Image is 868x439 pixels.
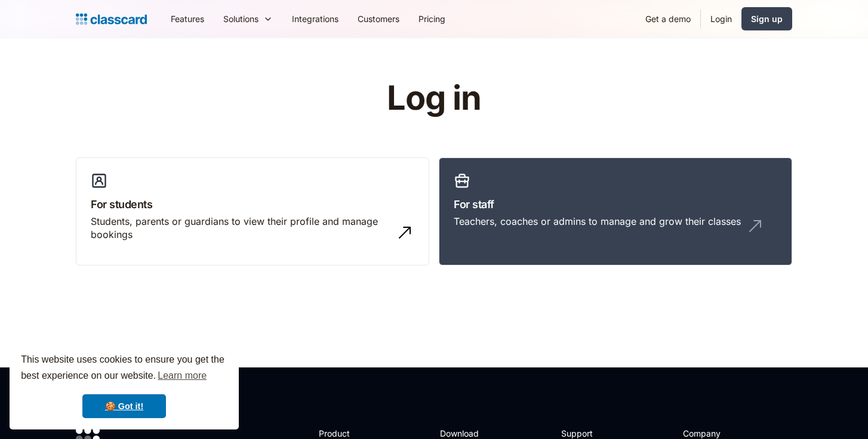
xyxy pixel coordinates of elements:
div: Teachers, coaches or admins to manage and grow their classes [454,215,741,228]
a: Get a demo [636,5,700,32]
h3: For staff [454,196,777,212]
span: This website uses cookies to ensure you get the best experience on our website. [21,353,227,385]
div: Students, parents or guardians to view their profile and manage bookings [91,215,390,242]
a: Customers [348,5,409,32]
h1: Log in [245,80,624,117]
a: For staffTeachers, coaches or admins to manage and grow their classes [439,157,792,266]
a: Integrations [282,5,348,32]
a: For studentsStudents, parents or guardians to view their profile and manage bookings [76,157,429,266]
h3: For students [91,196,414,212]
a: dismiss cookie message [82,394,166,418]
div: Solutions [223,13,258,25]
div: Sign up [751,13,783,25]
a: learn more about cookies [156,367,208,385]
a: Login [701,5,741,32]
div: cookieconsent [10,341,239,429]
div: Solutions [214,5,282,32]
a: Pricing [409,5,455,32]
a: Sign up [741,7,792,30]
a: Features [161,5,214,32]
a: home [76,11,147,27]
